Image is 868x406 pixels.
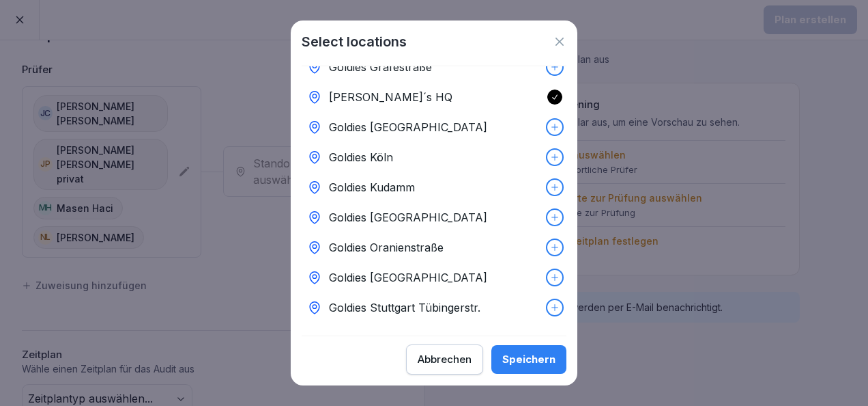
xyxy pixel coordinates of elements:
p: Goldies [GEOGRAPHIC_DATA] [329,119,487,135]
h1: Select locations [302,31,407,52]
p: Goldies [GEOGRAPHIC_DATA] [329,209,487,226]
p: Goldies Köln [329,149,393,165]
button: Abbrechen [406,344,483,375]
p: Goldies Stuttgart Tübingerstr. [329,299,480,316]
p: Goldies Gräfestraße [329,59,432,75]
div: Abbrechen [418,352,472,367]
p: [PERSON_NAME]´s HQ [329,89,452,105]
button: Speichern [491,345,566,374]
p: Goldies [GEOGRAPHIC_DATA] [329,269,487,286]
div: Speichern [502,352,555,367]
p: Goldies Kudamm [329,179,415,195]
p: Goldies Oranienstraße [329,239,444,256]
